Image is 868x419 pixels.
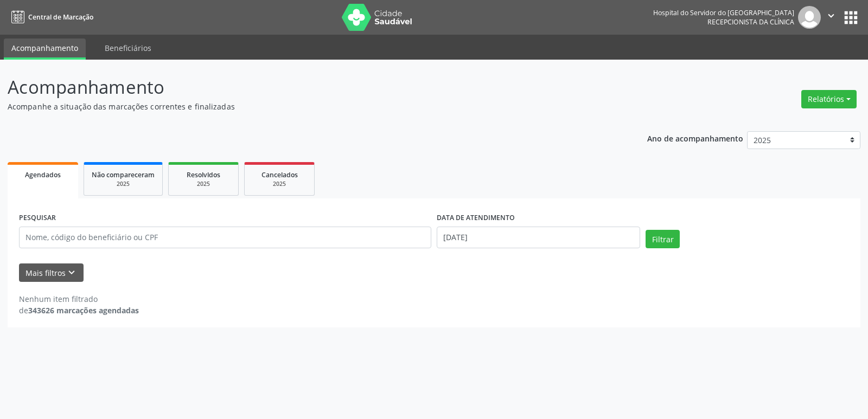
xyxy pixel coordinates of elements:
[261,170,298,179] span: Cancelados
[798,6,821,29] img: img
[437,227,640,248] input: Selecione um intervalo
[92,180,155,188] div: 2025
[25,170,61,179] span: Agendados
[28,305,139,315] strong: 343626 marcações agendadas
[653,8,794,17] div: Hospital do Servidor do [GEOGRAPHIC_DATA]
[19,227,431,248] input: Nome, código do beneficiário ou CPF
[4,38,86,60] a: Acompanhamento
[19,305,139,316] div: de
[19,210,56,227] label: PESQUISAR
[8,74,604,101] p: Acompanhamento
[707,17,794,27] span: Recepcionista da clínica
[825,10,837,22] i: 
[66,267,78,279] i: keyboard_arrow_down
[841,8,860,27] button: apps
[187,170,220,179] span: Resolvidos
[92,170,155,179] span: Não compareceram
[801,90,857,108] button: Relatórios
[28,12,93,22] span: Central de Marcação
[97,38,159,57] a: Beneficiários
[19,263,84,282] button: Mais filtroskeyboard_arrow_down
[8,8,93,26] a: Central de Marcação
[176,180,231,188] div: 2025
[8,101,604,112] p: Acompanhe a situação das marcações correntes e finalizadas
[252,180,307,188] div: 2025
[19,293,139,305] div: Nenhum item filtrado
[437,210,515,227] label: DATA DE ATENDIMENTO
[821,6,841,29] button: 
[646,230,680,248] button: Filtrar
[647,131,743,145] p: Ano de acompanhamento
